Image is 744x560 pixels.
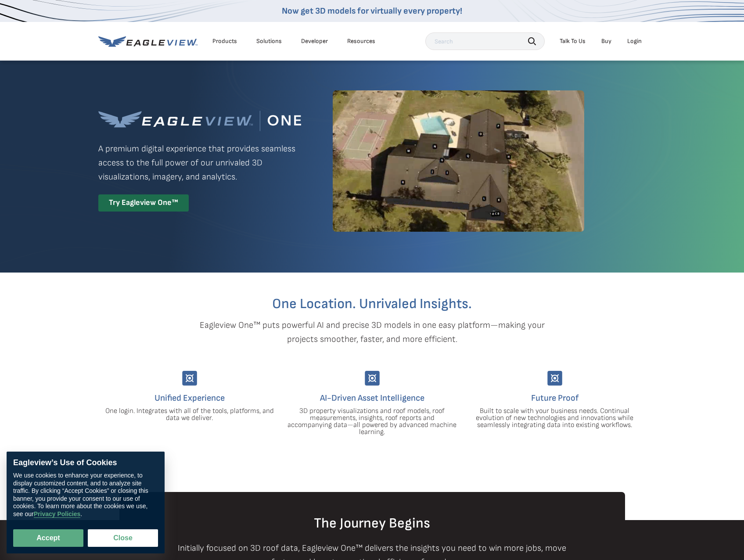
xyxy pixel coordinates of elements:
p: Built to scale with your business needs. Continual evolution of new technologies and innovations ... [470,408,640,429]
div: Try Eagleview One™ [98,194,189,212]
button: Accept [13,529,83,547]
button: Close [88,529,158,547]
div: Talk To Us [560,37,586,45]
p: Eagleview One™ puts powerful AI and precise 3D models in one easy platform—making your projects s... [184,318,560,346]
img: Group-9744.svg [365,371,380,386]
h4: AI-Driven Asset Intelligence [288,391,457,405]
h4: Unified Experience [105,391,274,405]
img: Group-9744.svg [182,371,197,386]
div: Eagleview’s Use of Cookies [13,458,158,468]
div: We use cookies to enhance your experience, to display customized content, and to analyze site tra... [13,472,158,518]
a: Developer [301,37,328,45]
div: Products [212,37,237,45]
p: A premium digital experience that provides seamless access to the full power of our unrivaled 3D ... [98,142,301,184]
img: Group-9744.svg [547,371,562,386]
p: One login. Integrates with all of the tools, platforms, and data we deliver. [105,408,274,422]
h4: Future Proof [470,391,640,405]
a: Now get 3D models for virtually every property! [282,6,462,16]
img: Eagleview One™ [98,111,301,131]
a: Privacy Policies [34,511,81,518]
p: 3D property visualizations and roof models, roof measurements, insights, roof reports and accompa... [288,408,457,436]
div: Solutions [256,37,282,45]
a: Buy [601,37,611,45]
h2: One Location. Unrivaled Insights. [105,297,640,311]
input: Search [425,32,545,50]
div: Login [627,37,642,45]
div: Resources [347,37,375,45]
h2: The Journey Begins [119,517,625,531]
